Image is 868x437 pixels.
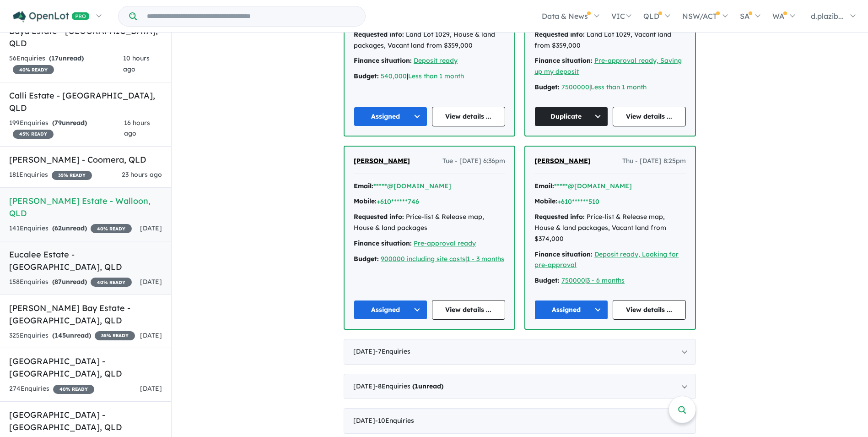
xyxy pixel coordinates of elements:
[354,107,427,126] button: Assigned
[534,276,560,284] strong: Budget:
[354,300,427,320] button: Assigned
[9,195,162,219] h5: [PERSON_NAME] Estate - Walloon , QLD
[354,30,404,38] strong: Requested info:
[414,239,476,247] a: Pre-approval ready
[534,213,585,221] strong: Requested info:
[354,72,379,80] strong: Budget:
[9,169,92,180] div: 181 Enquir ies
[534,56,593,65] strong: Finance situation:
[381,255,465,263] a: 900000 including site costs
[53,385,94,394] span: 40 % READY
[140,331,162,339] span: [DATE]
[54,224,62,232] span: 62
[354,213,404,221] strong: Requested info:
[534,156,591,167] a: [PERSON_NAME]
[412,382,443,390] strong: ( unread)
[408,72,464,80] a: Less than 1 month
[354,71,505,82] div: |
[561,276,585,284] a: 750000
[54,119,62,127] span: 79
[91,278,132,287] span: 40 % READY
[534,83,560,91] strong: Budget:
[587,276,625,284] a: 3 - 6 months
[354,254,505,265] div: |
[52,171,92,180] span: 35 % READY
[534,29,686,51] div: Land Lot 1029, Vacant land from $359,000
[414,56,458,65] a: Deposit ready
[13,65,54,74] span: 40 % READY
[123,54,150,73] span: 10 hours ago
[613,107,686,126] a: View details ...
[534,250,679,269] a: Deposit ready, Looking for pre-approval
[52,331,91,339] strong: ( unread)
[811,11,844,21] span: d.plazib...
[9,89,162,114] h5: Calli Estate - [GEOGRAPHIC_DATA] , QLD
[432,300,506,320] a: View details ...
[534,30,585,38] strong: Requested info:
[140,278,162,286] span: [DATE]
[354,239,412,247] strong: Finance situation:
[467,255,504,263] u: 1 - 3 months
[354,156,410,167] a: [PERSON_NAME]
[9,355,162,380] h5: [GEOGRAPHIC_DATA] - [GEOGRAPHIC_DATA] , QLD
[354,157,410,165] span: [PERSON_NAME]
[534,107,608,126] button: Duplicate
[442,156,505,167] span: Tue - [DATE] 6:36pm
[591,83,647,91] a: Less than 1 month
[432,107,506,126] a: View details ...
[354,255,379,263] strong: Budget:
[9,53,123,75] div: 56 Enquir ies
[354,182,373,190] strong: Email:
[381,72,407,80] a: 540,000
[13,130,54,139] span: 45 % READY
[9,330,135,341] div: 325 Enquir ies
[9,409,162,433] h5: [GEOGRAPHIC_DATA] - [GEOGRAPHIC_DATA] , QLD
[124,119,150,138] span: 16 hours ago
[344,374,696,399] div: [DATE]
[375,347,410,355] span: - 7 Enquir ies
[140,384,162,393] span: [DATE]
[354,212,505,234] div: Price-list & Release map, House & land packages
[534,56,682,76] a: Pre-approval ready, Saving up my deposit
[534,275,686,286] div: |
[52,278,87,286] strong: ( unread)
[561,83,589,91] a: 7500000
[91,224,132,233] span: 40 % READY
[13,11,90,22] img: Openlot PRO Logo White
[54,331,66,339] span: 145
[140,224,162,232] span: [DATE]
[52,224,87,232] strong: ( unread)
[139,6,363,26] input: Try estate name, suburb, builder or developer
[534,250,593,258] strong: Finance situation:
[9,25,162,49] h5: Baya Estate - [GEOGRAPHIC_DATA] , QLD
[613,300,686,320] a: View details ...
[9,277,132,288] div: 158 Enquir ies
[344,408,696,434] div: [DATE]
[49,54,84,62] strong: ( unread)
[534,300,608,320] button: Assigned
[9,118,124,140] div: 199 Enquir ies
[122,170,162,179] span: 23 hours ago
[51,54,59,62] span: 17
[534,212,686,244] div: Price-list & Release map, House & land packages, Vacant land from $374,000
[375,416,414,425] span: - 10 Enquir ies
[9,223,132,234] div: 141 Enquir ies
[354,197,377,205] strong: Mobile:
[9,153,162,166] h5: [PERSON_NAME] - Coomera , QLD
[415,382,418,390] span: 1
[9,383,94,394] div: 274 Enquir ies
[95,331,135,340] span: 35 % READY
[52,119,87,127] strong: ( unread)
[9,302,162,327] h5: [PERSON_NAME] Bay Estate - [GEOGRAPHIC_DATA] , QLD
[375,382,443,390] span: - 8 Enquir ies
[534,157,591,165] span: [PERSON_NAME]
